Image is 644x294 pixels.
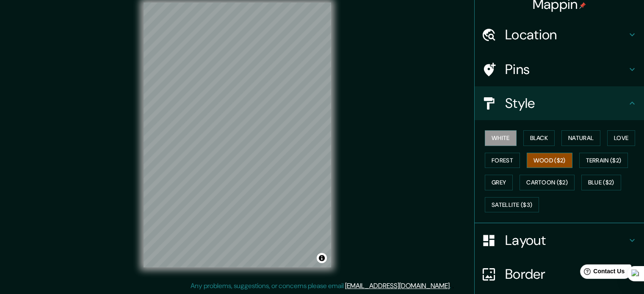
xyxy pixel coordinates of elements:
button: Natural [561,130,600,146]
img: pin-icon.png [579,2,586,9]
button: White [485,130,517,146]
p: Any problems, suggestions, or concerns please email . [191,281,451,291]
canvas: Map [144,3,331,267]
button: Satellite ($3) [485,197,539,213]
h4: Layout [505,232,627,249]
h4: Style [505,95,627,112]
div: Location [475,18,644,52]
button: Terrain ($2) [579,153,628,168]
button: Black [523,130,555,146]
div: Border [475,257,644,291]
iframe: Help widget launcher [569,261,635,285]
button: Wood ($2) [527,153,572,168]
a: [EMAIL_ADDRESS][DOMAIN_NAME] [345,281,450,290]
button: Grey [485,175,513,190]
button: Forest [485,153,520,168]
button: Cartoon ($2) [520,175,575,190]
div: . [451,281,452,291]
div: Style [475,86,644,120]
button: Toggle attribution [317,253,327,263]
button: Blue ($2) [581,175,621,190]
h4: Location [505,26,627,43]
div: Pins [475,52,644,86]
div: Layout [475,223,644,257]
h4: Pins [505,61,627,78]
h4: Border [505,266,627,283]
button: Love [607,130,635,146]
div: . [452,281,454,291]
